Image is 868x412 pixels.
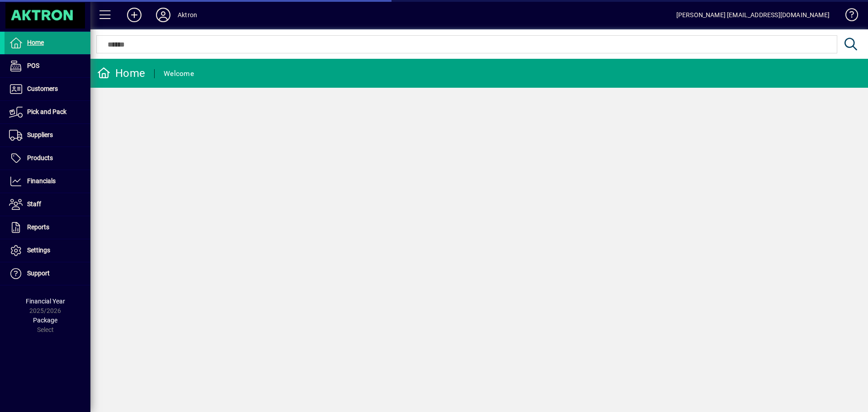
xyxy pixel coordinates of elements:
[5,216,90,239] a: Reports
[27,223,49,231] span: Reports
[5,124,90,147] a: Suppliers
[27,39,44,46] span: Home
[27,62,39,69] span: POS
[27,131,53,138] span: Suppliers
[676,8,830,22] div: [PERSON_NAME] [EMAIL_ADDRESS][DOMAIN_NAME]
[5,55,90,77] a: POS
[5,239,90,262] a: Settings
[120,7,149,23] button: Add
[27,85,58,92] span: Customers
[27,108,66,115] span: Pick and Pack
[33,317,57,324] span: Package
[164,66,194,81] div: Welcome
[5,170,90,193] a: Financials
[27,270,50,277] span: Support
[97,66,145,81] div: Home
[27,246,50,254] span: Settings
[27,200,41,208] span: Staff
[5,262,90,285] a: Support
[178,8,197,22] div: Aktron
[5,147,90,170] a: Products
[839,2,857,31] a: Knowledge Base
[5,193,90,216] a: Staff
[27,177,56,185] span: Financials
[149,7,178,23] button: Profile
[27,154,53,161] span: Products
[5,78,90,100] a: Customers
[26,298,65,305] span: Financial Year
[5,101,90,123] a: Pick and Pack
